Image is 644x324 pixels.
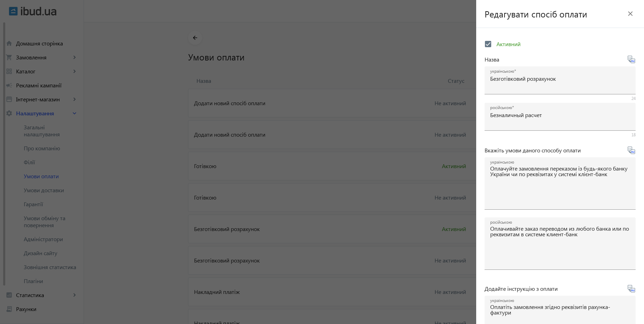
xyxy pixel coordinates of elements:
span: Додайте інструкцію з оплати [485,285,558,293]
svg-icon: Перекласти на рос. [627,146,636,154]
mat-label: російською [490,105,512,110]
mat-label: українською [490,159,514,165]
span: Активний [496,40,521,48]
svg-icon: Перекласти на рос. [627,55,636,64]
mat-label: російською [490,219,512,225]
span: Назва [485,56,499,63]
mat-label: українською [490,298,514,303]
span: Вкажіть умови даного способу оплати [485,146,581,154]
mat-label: українською [490,69,514,74]
svg-icon: Перекласти на рос. [627,285,636,293]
